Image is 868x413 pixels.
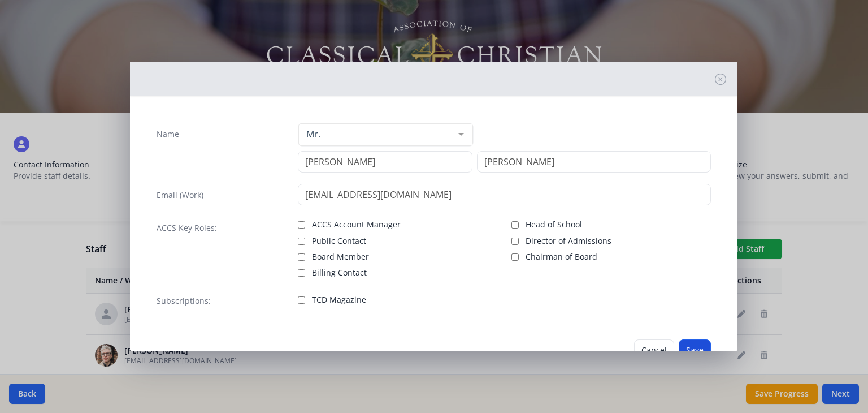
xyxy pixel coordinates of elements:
[679,339,711,361] button: Save
[511,238,519,245] input: Director of Admissions
[298,296,305,304] input: TCD Magazine
[157,222,217,234] label: ACCS Key Roles:
[312,294,366,306] span: TCD Magazine
[312,251,369,263] span: Board Member
[312,267,367,278] span: Billing Contact
[298,253,305,261] input: Board Member
[526,235,611,247] span: Director of Admissions
[526,219,582,230] span: Head of School
[298,238,305,245] input: Public Contact
[312,235,366,247] span: Public Contact
[511,221,519,229] input: Head of School
[298,269,305,277] input: Billing Contact
[157,128,179,140] label: Name
[477,151,711,173] input: Last Name
[511,253,519,261] input: Chairman of Board
[312,219,401,230] span: ACCS Account Manager
[298,221,305,229] input: ACCS Account Manager
[298,151,472,173] input: First Name
[303,128,450,140] span: Mr.
[157,295,211,307] label: Subscriptions:
[526,251,597,263] span: Chairman of Board
[157,190,203,201] label: Email (Work)
[298,184,711,205] input: contact@site.com
[634,339,674,361] button: Cancel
